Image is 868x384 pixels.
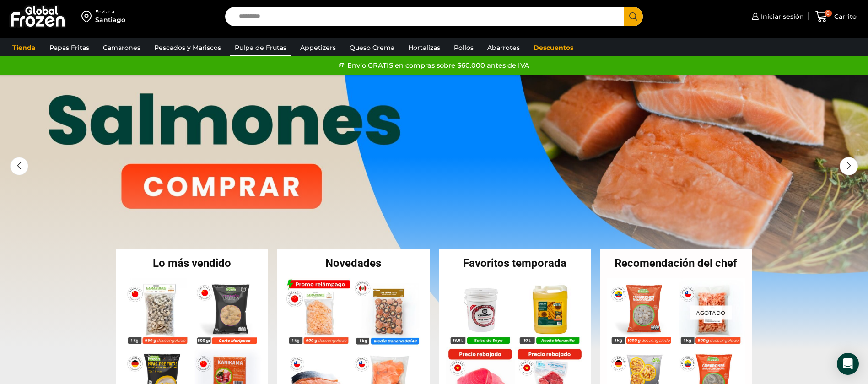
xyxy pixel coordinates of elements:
h2: Lo más vendido [116,258,269,269]
p: Agotado [690,305,732,319]
a: Pollos [449,39,478,56]
a: Pescados y Mariscos [150,39,226,56]
a: Hortalizas [404,39,445,56]
button: Search button [624,7,643,26]
div: Open Intercom Messenger [837,353,859,375]
a: Papas Fritas [45,39,94,56]
img: address-field-icon.svg [81,9,95,24]
div: Santiago [95,15,125,24]
a: Queso Crema [345,39,399,56]
a: 0 Carrito [813,6,859,27]
div: Next slide [840,157,858,175]
a: Pulpa de Frutas [230,39,291,56]
a: Iniciar sesión [749,7,804,26]
a: Tienda [8,39,40,56]
a: Descuentos [529,39,578,56]
div: Enviar a [95,9,125,15]
span: Iniciar sesión [759,12,804,21]
h2: Novedades [277,258,430,269]
span: 0 [825,10,832,17]
a: Appetizers [296,39,340,56]
h2: Recomendación del chef [600,258,752,269]
span: Carrito [832,12,857,21]
h2: Favoritos temporada [439,258,591,269]
div: Previous slide [10,157,28,175]
a: Camarones [98,39,145,56]
a: Abarrotes [483,39,524,56]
